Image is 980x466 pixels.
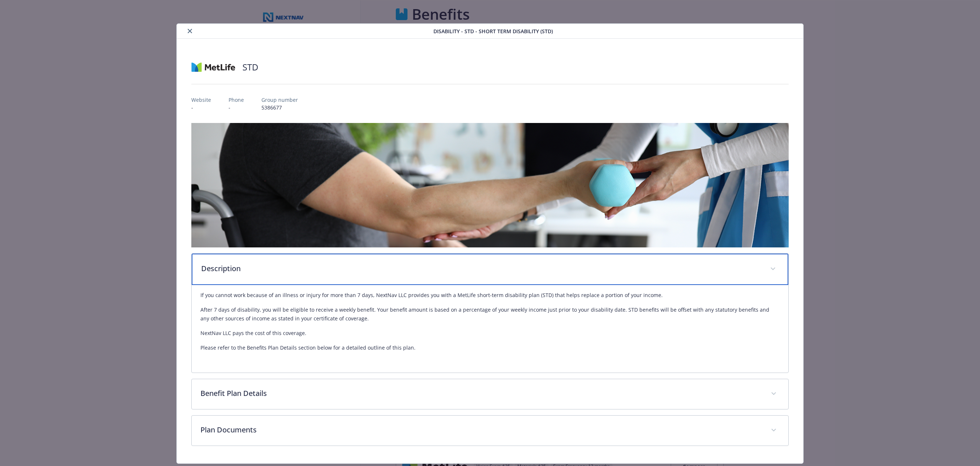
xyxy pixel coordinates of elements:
[433,27,553,35] span: Disability - STD - Short Term Disability (STD)
[200,424,762,435] p: Plan Documents
[201,263,761,274] p: Description
[191,96,211,104] p: Website
[261,104,298,111] p: 5386677
[192,379,788,409] div: Benefit Plan Details
[200,388,762,399] p: Benefit Plan Details
[229,96,244,104] p: Phone
[191,104,211,111] p: -
[192,416,788,446] div: Plan Documents
[98,23,882,464] div: details for plan Disability - STD - Short Term Disability (STD)
[200,291,780,300] p: If you cannot work because of an illness or injury for more than 7 days, NextNav LLC provides you...
[185,27,194,35] button: close
[191,56,235,78] img: Metlife Inc
[192,285,788,373] div: Description
[261,96,298,104] p: Group number
[200,305,780,323] p: After 7 days of disability, you will be eligible to receive a weekly benefit. Your benefit amount...
[242,61,258,73] h2: STD
[192,254,788,285] div: Description
[200,329,780,338] p: NextNav LLC pays the cost of this coverage.
[229,104,244,111] p: -
[200,343,780,352] p: Please refer to the Benefits Plan Details section below for a detailed outline of this plan.
[191,123,789,247] img: banner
